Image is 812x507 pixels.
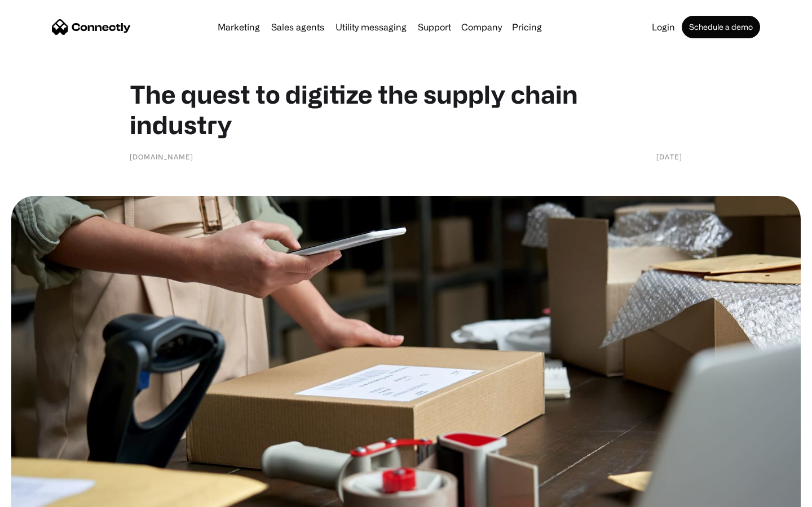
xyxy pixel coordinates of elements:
[682,16,760,38] a: Schedule a demo
[11,487,68,503] aside: Language selected: English
[267,23,329,32] a: Sales agents
[331,23,411,32] a: Utility messaging
[461,19,502,35] div: Company
[130,79,682,140] h1: The quest to digitize the supply chain industry
[23,487,68,503] ul: Language list
[213,23,264,32] a: Marketing
[647,23,679,32] a: Login
[130,151,193,162] div: [DOMAIN_NAME]
[413,23,456,32] a: Support
[507,23,546,32] a: Pricing
[656,151,682,162] div: [DATE]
